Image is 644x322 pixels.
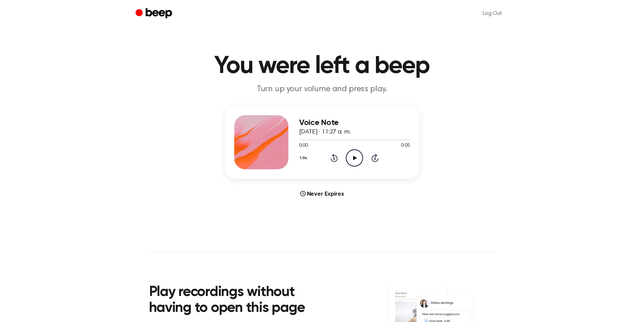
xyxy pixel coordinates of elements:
div: Never Expires [225,190,420,198]
a: Log Out [476,5,509,22]
h3: Voice Note [299,118,410,127]
span: 0:00 [299,142,308,149]
a: Beep [136,7,174,20]
h2: Play recordings without having to open this page [149,284,331,317]
span: [DATE] · 11:27 a. m. [299,129,351,135]
h1: You were left a beep [149,54,495,78]
span: 0:05 [401,142,410,149]
p: Turn up your volume and press play. [192,84,452,95]
button: 1.0x [299,152,310,164]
